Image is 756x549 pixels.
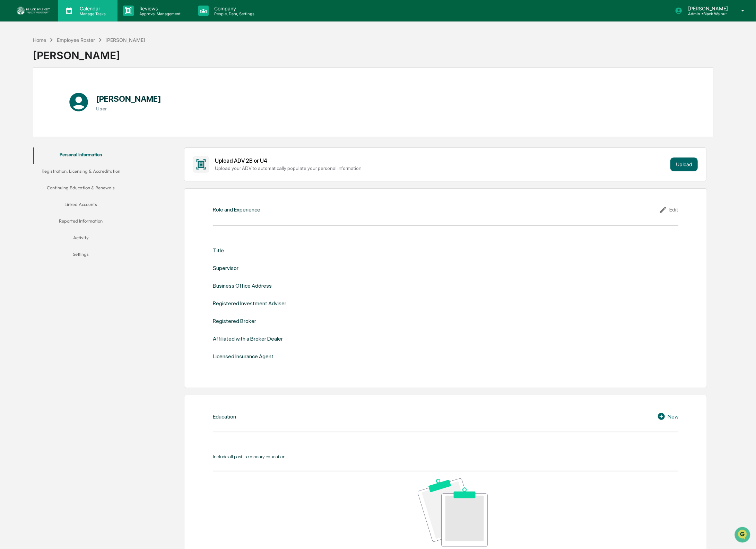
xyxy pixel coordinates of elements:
[7,53,19,66] img: 1746055101610-c473b297-6a78-478c-a979-82029cc54cd1
[209,6,258,11] p: Company
[33,164,128,181] button: Registration, Licensing & Accreditation
[96,106,162,111] h3: User
[213,300,286,307] div: Registered Investment Adviser
[134,11,184,16] p: Approval Management
[213,335,283,342] div: Affiliated with a Broker Dealer
[33,197,128,214] button: Linked Accounts
[734,526,753,545] iframe: Open customer support
[213,247,224,254] div: Title
[49,172,84,177] a: Powered byPylon
[7,15,126,26] p: How can we help?
[683,11,731,16] p: Admin • Black Walnut
[213,265,238,271] div: Supervisor
[31,53,114,60] div: Start new chat
[659,206,678,214] div: Edit
[33,147,128,264] div: secondary tabs example
[418,478,487,547] img: No data
[213,318,256,324] div: Registered Broker
[683,6,731,11] p: [PERSON_NAME]
[7,143,12,148] div: 🖐️
[69,172,84,177] span: Pylon
[213,206,260,213] div: Role and Experience
[7,156,12,161] div: 🔎
[33,214,128,231] button: Reported Information
[107,76,126,84] button: See all
[33,181,128,197] button: Continuing Education & Renewals
[134,6,184,11] p: Reviews
[14,142,45,149] span: Preclearance
[215,157,668,164] div: Upload ADV 2B or U4
[50,143,56,148] div: 🗄️
[209,11,258,16] p: People, Data, Settings
[215,165,668,171] div: Upload your ADV to automatically populate your personal information.
[74,11,109,16] p: Manage Tasks
[23,113,37,119] span: Sep 11
[33,37,46,43] div: Home
[105,37,145,43] div: [PERSON_NAME]
[57,37,95,43] div: Employee Roster
[657,412,678,421] div: New
[7,77,46,83] div: Past conversations
[213,413,236,420] div: Education
[47,139,89,152] a: 🗄️Attestations
[33,231,128,247] button: Activity
[31,60,95,66] div: We're available if you need us!
[213,282,272,289] div: Business Office Address
[33,44,145,62] div: [PERSON_NAME]
[4,152,46,165] a: 🔎Data Lookup
[96,94,162,104] h1: [PERSON_NAME]
[57,142,86,149] span: Attestations
[213,353,273,360] div: Licensed Insurance Agent
[15,53,27,66] img: 8933085812038_c878075ebb4cc5468115_72.jpg
[213,454,678,459] div: Include all post-secondary education.
[14,155,44,162] span: Data Lookup
[74,6,109,11] p: Calendar
[118,55,126,64] button: Start new chat
[4,139,47,152] a: 🖐️Preclearance
[33,147,128,164] button: Personal Information
[670,157,698,171] button: Upload
[17,7,50,15] img: logo
[33,247,128,264] button: Settings
[23,94,40,100] span: 8:50 AM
